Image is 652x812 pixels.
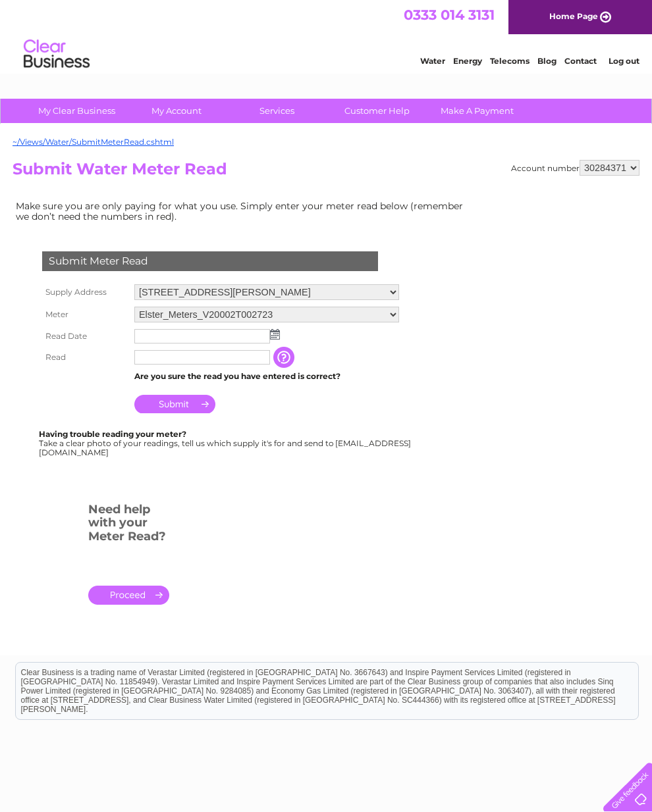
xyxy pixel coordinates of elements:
[323,99,431,123] a: Customer Help
[88,500,169,550] h3: Need help with your Meter Read?
[39,347,131,368] th: Read
[13,197,474,225] td: Make sure you are only paying for what you use. Simply enter your meter read below (remember we d...
[537,56,557,66] a: Blog
[39,303,131,326] th: Meter
[88,586,169,605] a: .
[404,7,495,23] a: 0333 014 3131
[39,326,131,347] th: Read Date
[270,329,280,340] img: ...
[39,430,413,457] div: Take a clear photo of your readings, tell us which supply it's for and send to [EMAIL_ADDRESS][DO...
[16,7,638,64] div: Clear Business is a trading name of Verastar Limited (registered in [GEOGRAPHIC_DATA] No. 3667643...
[134,395,215,413] input: Submit
[13,160,639,185] h2: Submit Water Meter Read
[42,251,378,271] div: Submit Meter Read
[423,99,531,123] a: Make A Payment
[23,34,90,74] img: logo.png
[39,281,131,303] th: Supply Address
[223,99,331,123] a: Services
[420,56,445,66] a: Water
[122,99,231,123] a: My Account
[564,56,597,66] a: Contact
[490,56,530,66] a: Telecoms
[131,368,402,385] td: Are you sure the read you have entered is correct?
[511,160,639,176] div: Account number
[39,429,186,439] b: Having trouble reading your meter?
[13,137,174,147] a: ~/Views/Water/SubmitMeterRead.cshtml
[453,56,482,66] a: Energy
[273,347,297,368] input: Information
[609,56,639,66] a: Log out
[22,99,131,123] a: My Clear Business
